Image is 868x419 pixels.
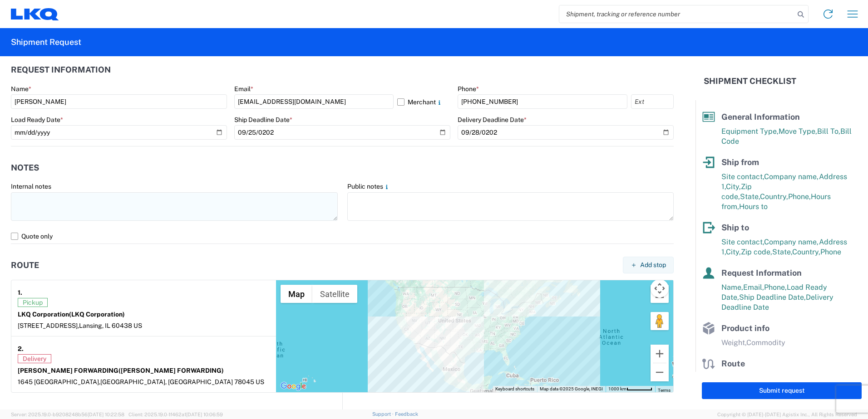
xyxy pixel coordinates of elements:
[312,285,357,303] button: Show satellite imagery
[651,279,669,297] button: Map camera controls
[347,182,390,190] label: Public notes
[559,5,794,23] input: Shipment, tracking or reference number
[721,338,746,347] span: Weight,
[18,322,79,329] span: [STREET_ADDRESS],
[11,85,31,93] label: Name
[721,359,745,368] span: Route
[11,116,63,124] label: Load Ready Date
[704,76,796,87] h2: Shipment Checklist
[779,127,817,136] span: Move Type,
[18,287,22,298] strong: 1.
[11,229,674,244] label: Quote only
[721,223,749,232] span: Ship to
[721,323,769,333] span: Product info
[631,94,674,109] input: Ext
[11,182,51,190] label: Internal notes
[651,312,669,330] button: Drag Pegman onto the map to open Street View
[764,238,819,246] span: Company name,
[651,363,669,381] button: Zoom out
[820,248,841,256] span: Phone
[717,410,857,419] span: Copyright © [DATE]-[DATE] Agistix Inc., All Rights Reserved
[739,293,806,302] span: Ship Deadline Date,
[458,116,527,124] label: Delivery Deadline Date
[792,248,820,256] span: Country,
[658,388,671,393] a: Terms
[18,354,51,363] span: Delivery
[18,311,125,318] strong: LKQ Corporation
[11,261,39,270] h2: Route
[18,378,100,385] span: 1645 [GEOGRAPHIC_DATA],
[395,411,418,417] a: Feedback
[702,382,862,399] button: Submit request
[18,343,24,354] strong: 2.
[743,283,764,292] span: Email,
[234,116,292,124] label: Ship Deadline Date
[540,386,603,391] span: Map data ©2025 Google, INEGI
[372,411,395,417] a: Support
[79,322,142,329] span: Lansing, IL 60438 US
[100,378,264,385] span: [GEOGRAPHIC_DATA], [GEOGRAPHIC_DATA] 78045 US
[739,202,768,211] span: Hours to
[721,127,779,136] span: Equipment Type,
[234,85,253,93] label: Email
[721,172,764,181] span: Site contact,
[281,285,312,303] button: Show street map
[18,298,48,307] span: Pickup
[11,37,81,48] h2: Shipment Request
[772,248,792,256] span: State,
[278,380,308,392] a: Open this area in Google Maps (opens a new window)
[726,182,741,191] span: City,
[741,248,772,256] span: Zip code,
[640,261,666,269] span: Add stop
[764,283,787,292] span: Phone,
[721,238,764,246] span: Site contact,
[118,367,224,374] span: ([PERSON_NAME] FORWARDING)
[740,192,760,201] span: State,
[760,192,788,201] span: Country,
[764,172,819,181] span: Company name,
[11,412,124,417] span: Server: 2025.19.0-b9208248b56
[11,163,39,172] h2: Notes
[458,85,479,93] label: Phone
[186,412,223,417] span: [DATE] 10:06:59
[721,157,759,167] span: Ship from
[11,65,111,74] h2: Request Information
[495,386,534,392] button: Keyboard shortcuts
[397,94,450,109] label: Merchant
[18,367,224,374] strong: [PERSON_NAME] FORWARDING
[88,412,124,417] span: [DATE] 10:22:58
[606,386,655,392] button: Map Scale: 1000 km per 53 pixels
[721,283,743,292] span: Name,
[746,338,785,347] span: Commodity
[651,345,669,363] button: Zoom in
[788,192,811,201] span: Phone,
[817,127,840,136] span: Bill To,
[726,248,741,256] span: City,
[278,380,308,392] img: Google
[128,412,223,417] span: Client: 2025.19.0-1f462a1
[608,386,626,391] span: 1000 km
[69,311,125,318] span: (LKQ Corporation)
[721,112,800,122] span: General Information
[721,268,802,278] span: Request Information
[623,257,674,273] button: Add stop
